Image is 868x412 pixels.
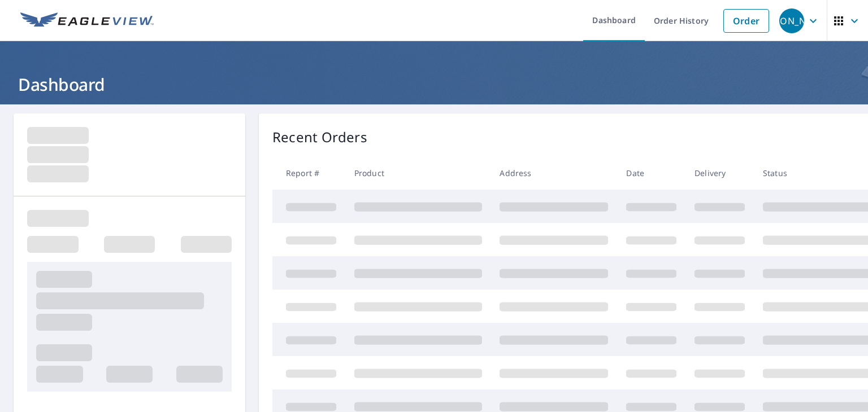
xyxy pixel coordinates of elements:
th: Product [345,156,491,190]
th: Address [491,156,617,190]
a: Order [723,9,769,33]
th: Report # [272,156,345,190]
img: EV Logo [20,12,154,29]
th: Delivery [685,156,754,190]
h1: Dashboard [14,73,854,96]
div: [PERSON_NAME] [779,8,804,33]
th: Date [617,156,685,190]
p: Recent Orders [272,127,367,147]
